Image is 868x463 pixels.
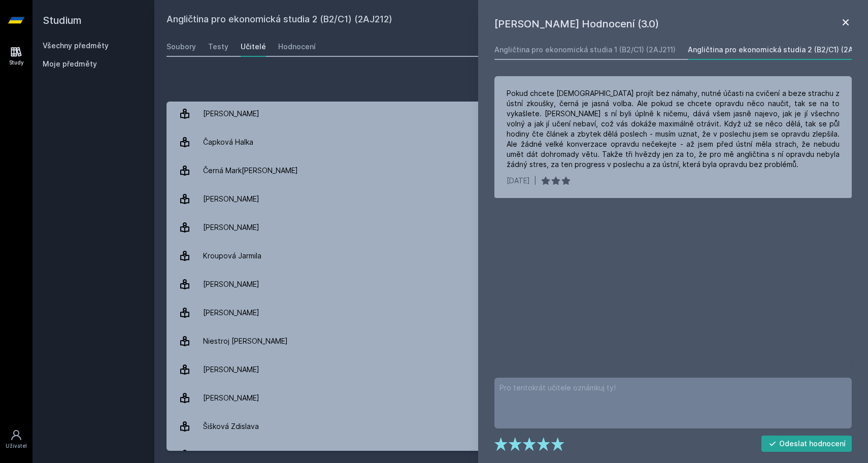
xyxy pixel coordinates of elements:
div: Černá Mark[PERSON_NAME] [203,160,298,181]
a: Učitelé [241,37,266,57]
div: [DATE] [507,176,530,186]
a: Study [2,41,30,72]
a: Čapková Halka 6 hodnocení 4.2 [166,128,856,156]
div: [PERSON_NAME] [203,359,259,380]
div: | [534,176,537,186]
div: [PERSON_NAME] [203,274,259,294]
a: Šišková Zdislava 6 hodnocení 5.0 [166,412,856,441]
div: Čapková Halka [203,132,253,152]
a: [PERSON_NAME] 11 hodnocení 4.7 [166,299,856,327]
a: [PERSON_NAME] 7 hodnocení 4.7 [166,270,856,299]
div: Soubory [166,42,196,52]
div: Niestroj [PERSON_NAME] [203,331,288,351]
a: [PERSON_NAME] 4 hodnocení 4.8 [166,355,856,384]
div: [PERSON_NAME] [203,189,259,209]
div: Testy [208,42,228,52]
a: [PERSON_NAME] 13 hodnocení 4.5 [166,213,856,242]
div: Hodnocení [278,42,316,52]
div: Šišková Zdislava [203,416,259,437]
a: Kroupová Jarmila 9 hodnocení 3.9 [166,242,856,270]
a: Černá Mark[PERSON_NAME] 1 hodnocení 3.0 [166,156,856,185]
div: [PERSON_NAME] [203,217,259,238]
div: [PERSON_NAME] [203,303,259,323]
a: Soubory [166,37,196,57]
a: [PERSON_NAME] 13 hodnocení 4.5 [166,384,856,412]
h2: Angličtina pro ekonomická studia 2 (B2/C1) (2AJ212) [166,12,742,28]
a: [PERSON_NAME] 12 hodnocení 4.9 [166,185,856,213]
button: Odeslat hodnocení [761,436,852,452]
a: Všechny předměty [43,41,109,50]
div: Kroupová Jarmila [203,246,261,266]
div: [PERSON_NAME] [203,388,259,408]
a: Testy [208,37,228,57]
a: Hodnocení [278,37,316,57]
div: [PERSON_NAME] [203,104,259,124]
div: Pokud chcete [DEMOGRAPHIC_DATA] projít bez námahy, nutné účasti na cvičení a beze strachu z ústní... [507,88,840,170]
div: Učitelé [241,42,266,52]
span: Moje předměty [43,59,97,69]
div: Uživatel [6,442,27,450]
div: Study [9,59,24,67]
a: Uživatel [2,424,30,455]
a: Niestroj [PERSON_NAME] 2 hodnocení 5.0 [166,327,856,355]
a: [PERSON_NAME] 1 hodnocení 5.0 [166,100,856,128]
